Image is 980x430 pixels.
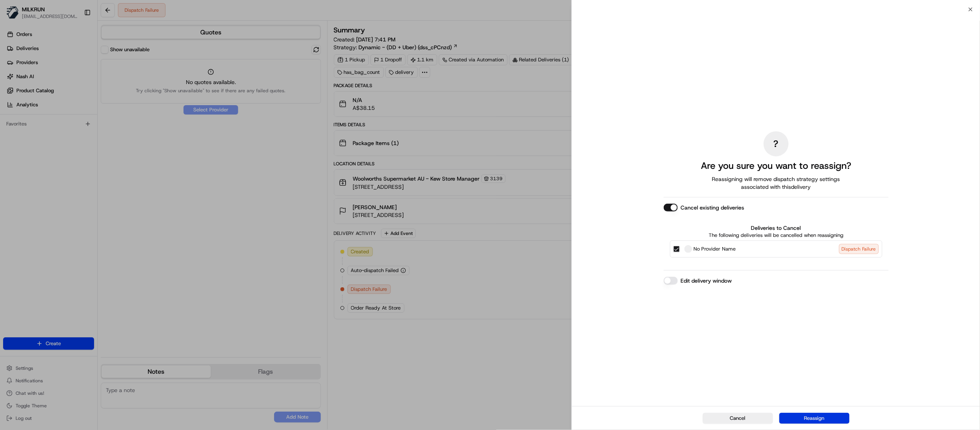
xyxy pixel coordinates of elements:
h2: Are you sure you want to reassign? [701,159,851,172]
button: Cancel [703,413,773,424]
button: Reassign [779,413,850,424]
label: Deliveries to Cancel [670,224,882,232]
label: Edit delivery window [681,277,732,285]
label: Cancel existing deliveries [681,204,745,211]
span: Reassigning will remove dispatch strategy settings associated with this delivery [701,175,851,191]
span: No Provider Name [694,245,736,253]
p: The following deliveries will be cancelled when reassigning [670,232,882,239]
div: ? [764,131,789,156]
